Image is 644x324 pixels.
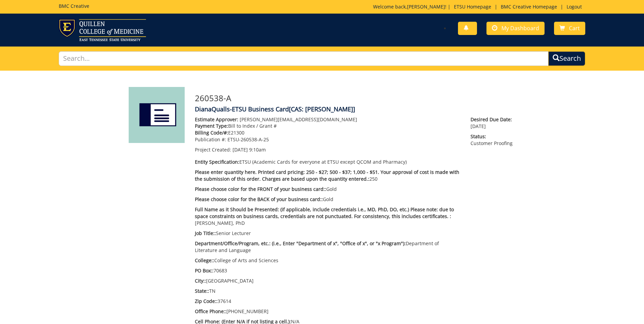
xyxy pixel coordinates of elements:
span: Publication #: [195,136,226,143]
span: Please choose color for the BACK of your business card:: [195,196,323,202]
span: Billing Code/#: [195,129,228,136]
span: City:: [195,277,206,284]
span: Project Created: [195,146,231,153]
p: 250 [195,169,461,182]
span: Status: [471,133,515,140]
a: Cart [554,22,585,35]
a: BMC Creative Homepage [497,3,560,10]
span: College:: [195,257,214,264]
p: Welcome back, ! | | | [373,3,585,10]
p: [DATE] [471,116,515,130]
a: Logout [563,3,585,10]
span: Department/Office/Program, etc.: (i.e., Enter "Department of x", "Office of x", or "x Program"): [195,240,406,247]
span: My Dashboard [501,24,539,32]
input: Search... [59,51,549,66]
img: ETSU logo [59,19,146,41]
span: Desired Due Date: [471,116,515,123]
span: Entity Specification: [195,159,239,165]
img: Product featured image [129,87,185,143]
h5: BMC Creative [59,3,89,8]
span: ETSU-260538-A-25 [227,136,269,143]
p: [PHONE_NUMBER] [195,308,461,315]
p: TN [195,288,461,294]
a: [PERSON_NAME] [407,3,445,10]
p: Senior Lecturer [195,230,461,237]
p: [PERSON_NAME][EMAIL_ADDRESS][DOMAIN_NAME] [195,116,461,123]
span: Payment Type: [195,123,228,129]
span: Job Title:: [195,230,216,236]
span: Office Phone:: [195,308,226,314]
p: Customer Proofing [471,133,515,147]
p: 70683 [195,267,461,274]
span: Zip Code:: [195,298,218,304]
span: State:: [195,288,209,294]
p: Department of Literature and Language [195,240,461,254]
span: [CAS: [PERSON_NAME]] [289,105,355,113]
span: [DATE] 9:10am [233,146,266,153]
p: ETSU (Academic Cards for everyone at ETSU except QCOM and Pharmacy) [195,159,461,165]
p: Gold [195,186,461,193]
h3: 260538-A [195,94,516,103]
span: Estimate Approver: [195,116,238,123]
a: My Dashboard [486,22,545,35]
p: [PERSON_NAME], PhD [195,206,461,227]
p: Gold [195,196,461,203]
span: Please choose color for the FRONT of your business card:: [195,186,326,192]
p: 37614 [195,298,461,305]
p: Bill to Index / Grant # [195,123,461,129]
h4: DianaQualls-ETSU Business Card [195,106,516,113]
span: Please enter quantity here. Printed card pricing: 250 - $27; 500 - $37; 1,000 - $51. Your approva... [195,169,459,182]
p: E21300 [195,129,461,136]
a: ETSU Homepage [450,3,495,10]
span: PO Box:: [195,267,214,274]
span: Full Name as it Should be Presented: (if applicable, include credentials i.e., MD, PhD, DO, etc.)... [195,206,454,219]
button: Search [548,51,585,66]
span: Cart [569,24,580,32]
p: College of Arts and Sciences [195,257,461,264]
p: [GEOGRAPHIC_DATA] [195,277,461,284]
